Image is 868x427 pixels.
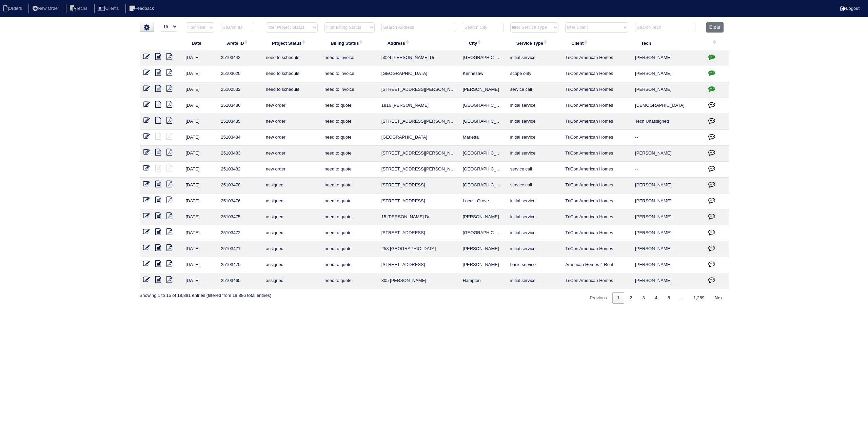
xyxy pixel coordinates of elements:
td: [DATE] [182,209,218,225]
td: TriCon American Homes [562,194,632,209]
td: Hampton [459,273,507,289]
td: TriCon American Homes [562,66,632,82]
td: 25103485 [218,114,262,130]
a: Next [710,292,729,304]
th: Client: activate to sort column ascending [562,36,632,50]
td: initial service [507,194,562,209]
td: TriCon American Homes [562,178,632,194]
td: service call [507,162,562,178]
td: TriCon American Homes [562,209,632,225]
td: TriCon American Homes [562,146,632,162]
input: Search ID [221,23,254,32]
td: initial service [507,273,562,289]
td: assigned [262,273,321,289]
td: need to quote [321,273,378,289]
td: [STREET_ADDRESS] [378,178,459,194]
td: [DATE] [182,225,218,241]
td: need to schedule [262,66,321,82]
td: 25103471 [218,241,262,257]
td: [DATE] [182,114,218,130]
td: TriCon American Homes [562,273,632,289]
td: 15 [PERSON_NAME] Dr [378,209,459,225]
td: [DATE] [182,178,218,194]
td: 25103483 [218,146,262,162]
td: [PERSON_NAME] [632,50,703,66]
td: 25102532 [218,82,262,98]
td: need to quote [321,257,378,273]
td: [STREET_ADDRESS] [378,257,459,273]
td: Locust Grove [459,194,507,209]
td: need to quote [321,98,378,114]
a: 3 [638,292,650,304]
td: 25103482 [218,162,262,178]
td: basic service [507,257,562,273]
td: -- [632,130,703,146]
a: 1 [612,292,624,304]
td: [DEMOGRAPHIC_DATA] [632,98,703,114]
td: [GEOGRAPHIC_DATA] [378,66,459,82]
td: initial service [507,241,562,257]
td: [STREET_ADDRESS][PERSON_NAME] [378,162,459,178]
td: assigned [262,178,321,194]
input: Search Tech [635,23,695,32]
td: initial service [507,146,562,162]
td: 25103472 [218,225,262,241]
li: Clients [94,4,124,13]
td: assigned [262,257,321,273]
li: Feedback [125,4,159,13]
td: 1816 [PERSON_NAME] [378,98,459,114]
td: TriCon American Homes [562,82,632,98]
li: Techs [66,4,93,13]
a: Logout [840,6,860,11]
td: [STREET_ADDRESS] [378,194,459,209]
th: Date [182,36,218,50]
div: Showing 1 to 15 of 18,881 entries (filtered from 18,886 total entries) [140,289,272,299]
th: Arete ID: activate to sort column ascending [218,36,262,50]
td: [PERSON_NAME] [632,146,703,162]
td: TriCon American Homes [562,241,632,257]
td: [GEOGRAPHIC_DATA] [459,178,507,194]
td: [PERSON_NAME] [459,257,507,273]
td: [STREET_ADDRESS][PERSON_NAME] [378,114,459,130]
td: 25103475 [218,209,262,225]
td: need to quote [321,146,378,162]
td: TriCon American Homes [562,225,632,241]
td: initial service [507,225,562,241]
td: [GEOGRAPHIC_DATA] [459,162,507,178]
td: need to quote [321,194,378,209]
td: [GEOGRAPHIC_DATA] [459,146,507,162]
a: 1,259 [689,292,709,304]
td: TriCon American Homes [562,98,632,114]
th: : activate to sort column ascending [703,36,729,50]
a: Previous [585,292,612,304]
span: … [675,295,688,300]
td: Tech Unassigned [632,114,703,130]
td: 25103465 [218,273,262,289]
td: 258 [GEOGRAPHIC_DATA] [378,241,459,257]
td: new order [262,130,321,146]
td: [GEOGRAPHIC_DATA] [459,114,507,130]
td: 25103478 [218,178,262,194]
td: American Homes 4 Rent [562,257,632,273]
input: Search Address [381,23,456,32]
td: initial service [507,130,562,146]
a: 5 [663,292,675,304]
td: service call [507,178,562,194]
td: service call [507,82,562,98]
td: [DATE] [182,162,218,178]
td: [GEOGRAPHIC_DATA] [459,225,507,241]
td: [GEOGRAPHIC_DATA] [378,130,459,146]
td: initial service [507,50,562,66]
td: [STREET_ADDRESS][PERSON_NAME] [378,82,459,98]
td: [PERSON_NAME] [632,82,703,98]
td: 25103442 [218,50,262,66]
td: TriCon American Homes [562,130,632,146]
td: 5024 [PERSON_NAME] Dr [378,50,459,66]
td: assigned [262,194,321,209]
td: initial service [507,114,562,130]
button: Clear [706,22,724,33]
td: TriCon American Homes [562,114,632,130]
td: need to quote [321,209,378,225]
a: 2 [625,292,637,304]
td: TriCon American Homes [562,162,632,178]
